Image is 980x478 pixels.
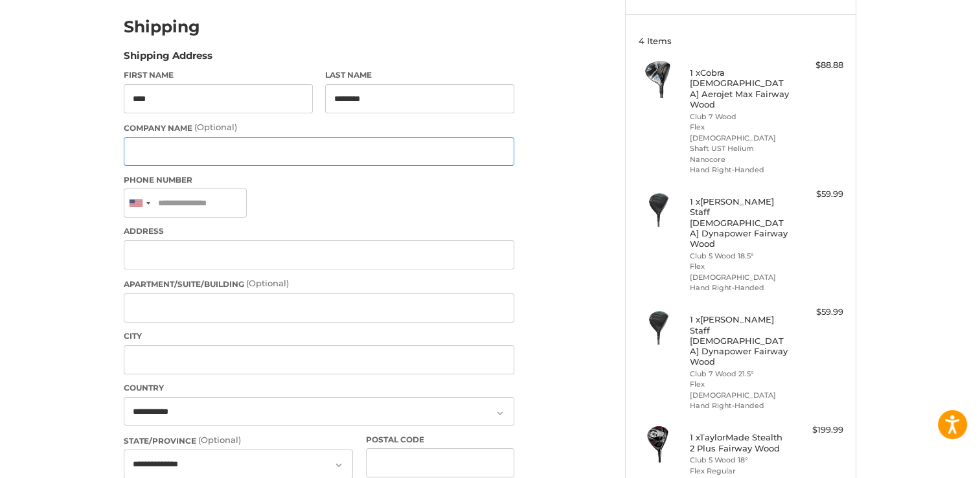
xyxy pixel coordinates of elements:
label: Last Name [325,69,514,81]
label: Country [124,382,514,394]
li: Club 5 Wood 18.5° [690,251,789,262]
h4: 1 x [PERSON_NAME] Staff [DEMOGRAPHIC_DATA] Dynapower Fairway Wood [690,314,789,367]
h4: 1 x Cobra [DEMOGRAPHIC_DATA] Aerojet Max Fairway Wood [690,67,789,109]
legend: Shipping Address [124,49,212,69]
label: Phone Number [124,174,514,186]
li: Flex [DEMOGRAPHIC_DATA] [690,261,789,282]
li: Hand Right-Handed [690,400,789,411]
div: $59.99 [792,306,843,319]
label: Apartment/Suite/Building [124,277,514,290]
li: Flex Regular [690,466,789,477]
h3: 4 Items [639,36,843,46]
label: Company Name [124,121,514,134]
label: City [124,330,514,342]
label: State/Province [124,434,353,447]
div: $59.99 [792,188,843,201]
div: $88.88 [792,59,843,72]
small: (Optional) [246,278,289,288]
li: Club 7 Wood 21.5° [690,369,789,380]
iframe: Google Customer Reviews [873,443,980,478]
div: $199.99 [792,424,843,437]
h2: Shipping [124,17,200,37]
h4: 1 x TaylorMade Stealth 2 Plus Fairway Wood [690,432,789,453]
li: Flex [DEMOGRAPHIC_DATA] [690,379,789,400]
li: Club 5 Wood 18° [690,455,789,466]
li: Shaft UST Helium Nanocore [690,143,789,165]
li: Hand Right-Handed [690,282,789,293]
h4: 1 x [PERSON_NAME] Staff [DEMOGRAPHIC_DATA] Dynapower Fairway Wood [690,196,789,249]
small: (Optional) [194,122,237,132]
li: Club 7 Wood [690,111,789,122]
label: First Name [124,69,313,81]
li: Flex [DEMOGRAPHIC_DATA] [690,122,789,143]
small: (Optional) [198,435,241,445]
li: Hand Right-Handed [690,165,789,176]
label: Address [124,225,514,237]
label: Postal Code [366,434,515,446]
div: United States: +1 [124,189,154,217]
